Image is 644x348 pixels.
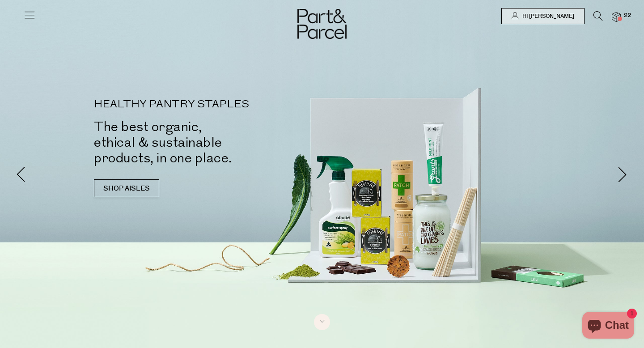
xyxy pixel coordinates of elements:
h2: The best organic, ethical & sustainable products, in one place. [94,119,335,166]
a: 22 [612,12,621,21]
span: Hi [PERSON_NAME] [520,13,574,20]
img: Part&Parcel [297,9,347,39]
inbox-online-store-chat: Shopify online store chat [580,312,637,341]
span: 22 [622,12,633,20]
a: Hi [PERSON_NAME] [501,8,585,24]
p: HEALTHY PANTRY STAPLES [94,99,335,110]
a: SHOP AISLES [94,179,159,197]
